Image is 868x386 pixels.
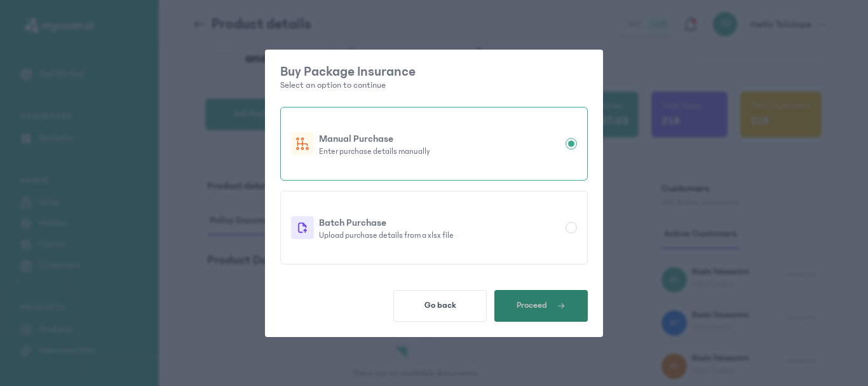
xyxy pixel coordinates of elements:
[517,300,547,310] span: Proceed
[393,290,487,322] button: Go back
[319,146,560,156] p: Enter purchase details manually
[319,131,560,146] p: Manual Purchase
[280,65,588,79] p: Buy Package Insurance
[319,215,560,230] p: Batch Purchase
[319,230,560,240] p: Upload purchase details from a xlsx file
[494,290,588,322] button: Proceed
[424,300,456,310] span: Go back
[280,79,588,92] p: Select an option to continue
